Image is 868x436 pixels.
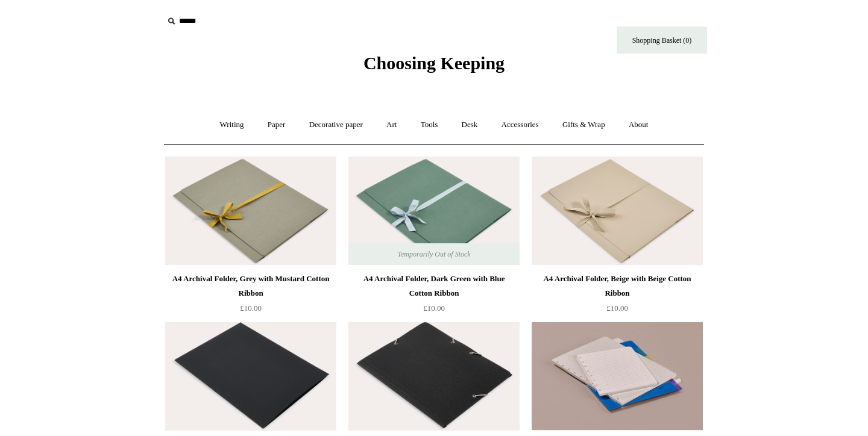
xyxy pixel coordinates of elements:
[606,304,628,313] span: £10.00
[552,109,616,141] a: Gifts & Wrap
[348,322,520,431] img: Charcoal black "Chemise" portfolio folder with grey elastic
[617,26,707,54] a: Shopping Basket (0)
[240,304,262,313] span: £10.00
[532,272,703,321] a: A4 Archival Folder, Beige with Beige Cotton Ribbon £10.00
[532,157,703,265] a: A4 Archival Folder, Beige with Beige Cotton Ribbon A4 Archival Folder, Beige with Beige Cotton Ri...
[348,272,520,321] a: A4 Archival Folder, Dark Green with Blue Cotton Ribbon £10.00
[348,322,520,431] a: Charcoal black "Chemise" portfolio folder with grey elastic Charcoal black "Chemise" portfolio fo...
[423,304,445,313] span: £10.00
[535,272,700,301] div: A4 Archival Folder, Beige with Beige Cotton Ribbon
[165,322,336,431] a: A4 Fabriano Murillo Presentation Folder A4 Fabriano Murillo Presentation Folder
[532,157,703,265] img: A4 Archival Folder, Beige with Beige Cotton Ribbon
[165,157,336,265] a: A4 Archival Folder, Grey with Mustard Cotton Ribbon A4 Archival Folder, Grey with Mustard Cotton ...
[165,272,336,321] a: A4 Archival Folder, Grey with Mustard Cotton Ribbon £10.00
[532,322,703,431] img: Atoma Refills
[618,109,659,141] a: About
[348,157,520,265] a: A4 Archival Folder, Dark Green with Blue Cotton Ribbon A4 Archival Folder, Dark Green with Blue C...
[491,109,550,141] a: Accessories
[348,157,520,265] img: A4 Archival Folder, Dark Green with Blue Cotton Ribbon
[532,322,703,431] a: Atoma Refills Atoma Refills
[257,109,297,141] a: Paper
[298,109,374,141] a: Decorative paper
[363,53,505,73] span: Choosing Keeping
[385,243,482,265] span: Temporarily Out of Stock
[209,109,255,141] a: Writing
[165,157,336,265] img: A4 Archival Folder, Grey with Mustard Cotton Ribbon
[165,322,336,431] img: A4 Fabriano Murillo Presentation Folder
[451,109,489,141] a: Desk
[376,109,407,141] a: Art
[410,109,449,141] a: Tools
[168,272,333,301] div: A4 Archival Folder, Grey with Mustard Cotton Ribbon
[351,272,517,301] div: A4 Archival Folder, Dark Green with Blue Cotton Ribbon
[363,63,505,71] a: Choosing Keeping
